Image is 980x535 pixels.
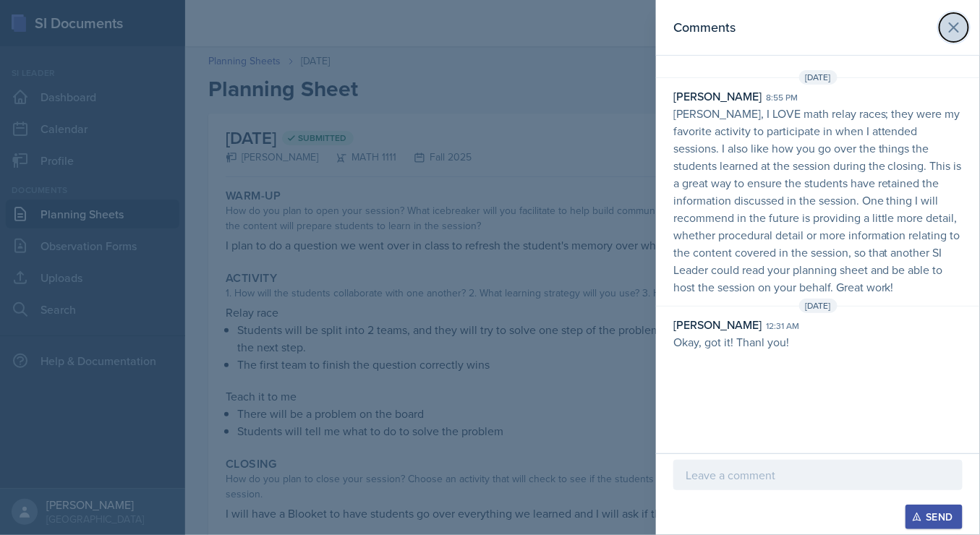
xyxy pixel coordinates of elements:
span: [DATE] [799,299,838,313]
h2: Comments [673,17,736,38]
span: [DATE] [799,70,838,85]
div: 12:31 am [766,320,799,333]
p: [PERSON_NAME], I LOVE math relay races; they were my favorite activity to participate in when I a... [673,105,963,296]
div: Send [915,511,953,523]
button: Send [906,505,963,529]
div: 8:55 pm [766,91,798,104]
div: [PERSON_NAME] [673,316,762,333]
div: [PERSON_NAME] [673,87,762,105]
p: Okay, got it! Thanl you! [673,333,963,351]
